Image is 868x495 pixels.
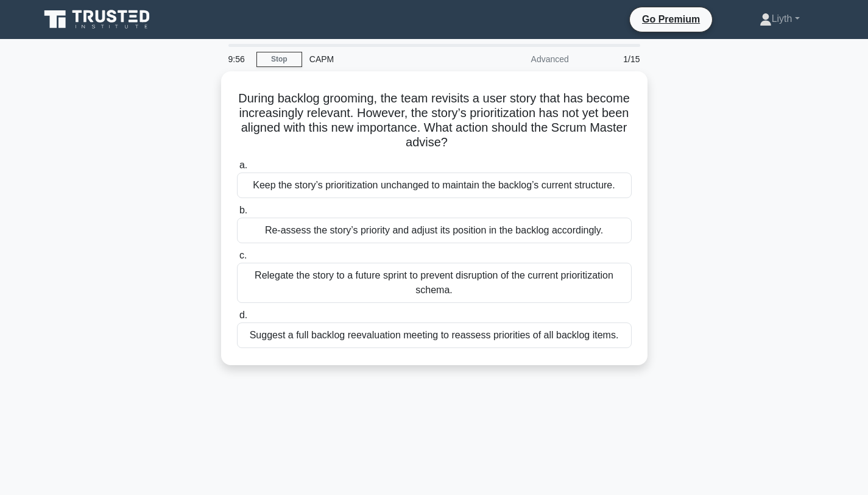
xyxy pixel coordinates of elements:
div: Relegate the story to a future sprint to prevent disruption of the current prioritization schema. [237,263,632,303]
a: Stop [256,52,302,67]
span: d. [239,310,247,320]
div: CAPM [302,47,470,71]
span: c. [239,250,247,260]
h5: During backlog grooming, the team revisits a user story that has become increasingly relevant. Ho... [236,91,633,151]
a: Liyth [730,7,829,31]
a: Go Premium [635,12,707,27]
div: 9:56 [221,47,256,71]
div: Suggest a full backlog reevaluation meeting to reassess priorities of all backlog items. [237,322,632,348]
span: a. [239,160,247,170]
div: Re-assess the story’s priority and adjust its position in the backlog accordingly. [237,218,632,243]
div: Keep the story’s prioritization unchanged to maintain the backlog’s current structure. [237,173,632,198]
span: b. [239,205,247,215]
div: Advanced [470,47,576,71]
div: 1/15 [576,47,647,71]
